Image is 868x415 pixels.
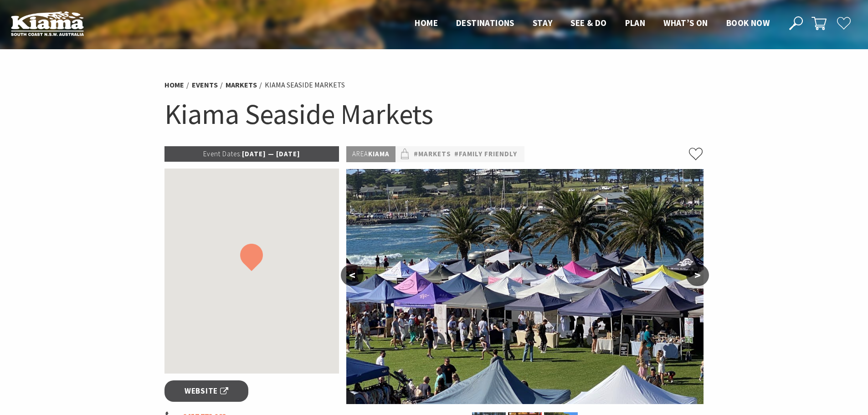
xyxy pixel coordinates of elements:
[346,146,395,162] p: Kiama
[203,149,242,158] span: Event Dates:
[185,385,228,397] span: Website
[346,169,704,404] img: Kiama Seaside Market
[192,80,218,90] a: Events
[164,380,249,402] a: Website
[164,96,704,133] h1: Kiama Seaside Markets
[415,17,438,28] span: Home
[164,80,184,90] a: Home
[226,80,257,90] a: Markets
[454,149,517,160] a: #Family Friendly
[352,149,368,158] span: Area
[663,17,708,28] span: What’s On
[341,264,364,286] button: <
[686,264,709,286] button: >
[625,17,646,28] span: Plan
[570,17,606,28] span: See & Do
[726,17,770,28] span: Book now
[456,17,514,28] span: Destinations
[265,79,345,91] li: Kiama Seaside Markets
[11,11,84,36] img: Kiama Logo
[406,16,779,31] nav: Main Menu
[414,149,451,160] a: #Markets
[164,146,339,162] p: [DATE] — [DATE]
[533,17,553,28] span: Stay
